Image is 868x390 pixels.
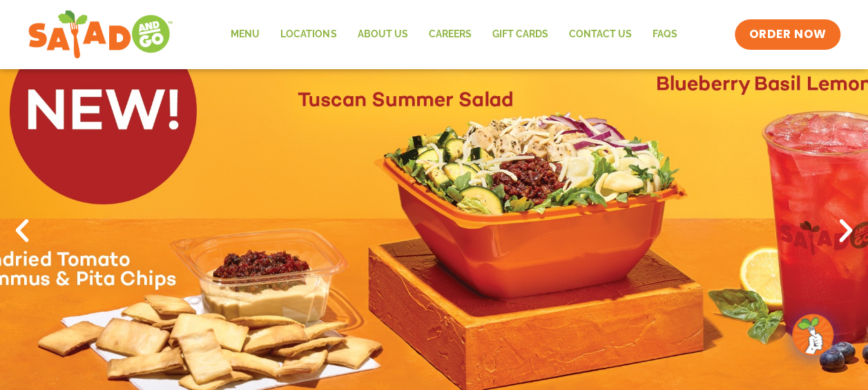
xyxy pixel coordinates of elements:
img: new-SAG-logo-768×292 [28,7,173,62]
div: Next slide [831,216,861,246]
div: Previous slide [7,216,37,246]
a: Menu [220,19,270,50]
a: GIFT CARDS [481,19,558,50]
nav: Menu [220,19,687,50]
a: Locations [270,19,347,50]
a: FAQs [642,19,687,50]
a: ORDER NOW [735,19,840,50]
a: Contact Us [558,19,642,50]
a: Careers [418,19,481,50]
span: ORDER NOW [749,26,826,43]
a: About Us [347,19,418,50]
img: wpChatIcon [793,315,832,354]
